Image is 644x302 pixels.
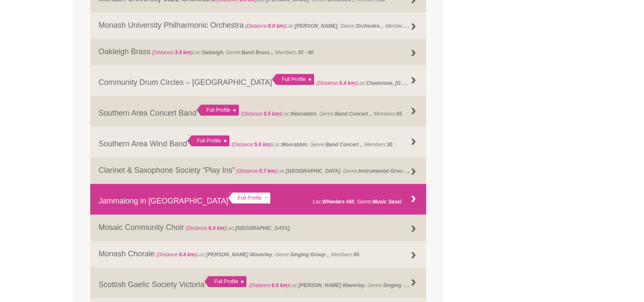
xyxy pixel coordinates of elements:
span: (Distance: ) [236,168,277,174]
strong: 45 [396,111,402,117]
span: Loc: , Genre: , Members: [244,21,414,29]
span: (Distance: ) [241,111,281,117]
a: Clarinet & Saxophone Society “Play Ins” (Distance:5.7 km)Loc:[GEOGRAPHIC_DATA], Genre:Instrumenta... [90,157,426,184]
strong: [PERSON_NAME] Waverley [298,282,364,288]
a: Southern Area Concert Band Full Profile (Distance:5.5 km)Loc:Moorabbin, Genre:Band Concert ,, Mem... [90,96,426,127]
strong: 5.7 km [259,168,275,174]
a: Community Drum Circles – [GEOGRAPHIC_DATA] Full Profile (Distance:5.4 km)Loc:Chadstone, [GEOGRAPH... [90,65,426,96]
strong: Band Brass , [241,49,272,55]
span: (Distance: ) [156,252,197,258]
strong: 6.6 km [272,282,287,288]
strong: Singing Group , [383,280,421,289]
span: (Distance: ) [232,142,272,148]
a: Monash Chorale (Distance:6.6 km)Loc:[PERSON_NAME] Waverley, Genre:Singing Group ,, Members:65 [90,241,426,267]
strong: [PERSON_NAME] [295,23,338,29]
strong: 6.4 km [208,225,224,231]
div: Full Profile [197,105,239,116]
strong: [GEOGRAPHIC_DATA] [235,225,289,231]
a: Mosaic Community Choir (Distance:6.4 km)Loc:[GEOGRAPHIC_DATA], [90,215,426,241]
span: (Distance: ) [245,23,286,29]
strong: Music Session (regular) , [372,197,432,205]
a: Southern Area Wind Band Full Profile (Distance:5.5 km)Loc:Moorabbin, Genre:Band Concert ,, Member... [90,127,426,157]
div: Full Profile [272,74,314,85]
span: Loc: , Genre: , [272,197,434,205]
strong: Moorabbin [291,111,317,117]
strong: 3.9 km [175,49,190,55]
strong: [GEOGRAPHIC_DATA] [286,168,340,174]
span: (Distance: ) [152,49,192,55]
span: (Distance: ) [272,199,313,205]
strong: 5.4 km [339,80,355,86]
strong: 6.3 km [295,199,311,205]
strong: 30 [387,142,392,148]
strong: Band Concert , [326,142,362,148]
div: Full Profile [204,276,246,287]
strong: Moorabbin [281,142,307,148]
strong: Wheelers Hill [322,199,354,205]
span: Loc: , Genre: , Members: [249,280,452,289]
span: Loc: , Genre: , Members: [232,142,392,148]
strong: 5.5 km [254,142,270,148]
strong: Chadstone, [GEOGRAPHIC_DATA] [366,78,449,87]
strong: Instrumental Group , [358,166,410,174]
strong: 0.0 km [268,23,283,29]
span: (Distance: ) [186,225,226,231]
strong: [PERSON_NAME] Waverley [206,252,272,258]
strong: Oakleigh [202,49,223,55]
span: Loc: , [184,225,291,231]
span: (Distance: ) [316,80,357,86]
a: Scottish Gaelic Society Victoria Full Profile (Distance:6.6 km)Loc:[PERSON_NAME] Waverley, Genre:... [90,267,426,298]
a: Jammalong in [GEOGRAPHIC_DATA] Full Profile (Distance:6.3 km)Loc:Wheelers Hill, Genre:Music Sessi... [90,184,426,215]
a: Monash University Philharmonic Orchestra (Distance:0.0 km)Loc:[PERSON_NAME], Genre:Orchestra ,, M... [90,12,426,39]
strong: Band Concert , [335,111,371,117]
span: Loc: , Genre: , Members: [241,111,402,117]
span: Loc: , Genre: , Members: [151,49,314,55]
div: Full Profile [187,135,229,146]
strong: 6.6 km [179,252,195,258]
span: (Distance: ) [249,282,289,288]
strong: Orchestra , [356,23,383,29]
strong: 65 [354,252,359,258]
div: Full Profile [228,192,270,203]
strong: 30 - 40 [298,49,313,55]
span: Loc: , Genre: , Members: [155,252,359,258]
strong: Singing Group , [290,252,328,258]
span: Loc: , Genre: , [316,78,499,87]
span: Loc: , Genre: , Members: [235,166,439,174]
strong: 5.5 km [263,111,279,117]
a: Oakleigh Brass (Distance:3.9 km)Loc:Oakleigh, Genre:Band Brass ,, Members:30 - 40 [90,39,426,65]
